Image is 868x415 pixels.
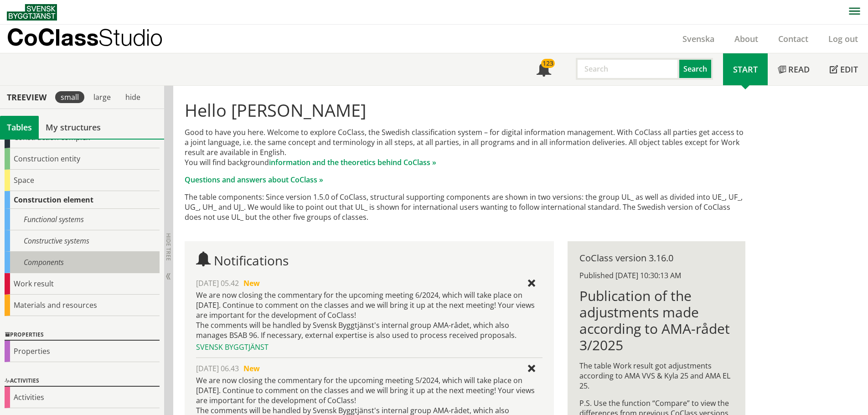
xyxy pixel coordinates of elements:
span: Notifications [214,252,289,269]
button: Search [679,58,713,80]
span: Read [788,64,810,75]
div: Space [5,170,160,191]
a: Edit [820,53,868,85]
div: small [55,91,84,103]
a: Questions and answers about CoClass » [185,175,323,185]
div: 123 [541,59,555,68]
div: Activities [5,376,160,387]
a: Svenska [672,33,724,44]
span: Studio [98,24,163,51]
div: Activities [5,387,160,408]
div: Functional systems [5,209,160,230]
a: About [724,33,768,44]
img: Svensk Byggtjänst [7,4,57,21]
a: Log out [818,33,868,44]
div: Construction element [5,191,160,209]
div: Properties [5,341,160,362]
p: Good to have you here. Welcome to explore CoClass, the Swedish classification system – for digita... [185,127,745,167]
span: [DATE] 06.43 [196,363,239,373]
div: Components [5,252,160,273]
span: [DATE] 05.42 [196,278,239,288]
a: CoClassStudio [7,25,182,53]
span: New [243,278,260,288]
a: My structures [39,116,108,139]
h1: Publication of the adjustments made according to AMA-rådet 3/2025 [579,288,733,353]
span: Start [733,64,758,75]
span: Hide tree [165,233,172,261]
a: Contact [768,33,818,44]
span: Edit [840,64,858,75]
input: Search [576,58,679,80]
span: Notifications [537,63,551,78]
div: Properties [5,330,160,341]
span: New [243,363,260,373]
div: We are now closing the commentary for the upcoming meeting 6/2024, which will take place on [DATE... [196,290,542,340]
div: hide [120,91,146,103]
div: large [88,91,116,103]
div: Construction entity [5,148,160,170]
div: Published [DATE] 10:30:13 AM [579,270,733,280]
div: Constructive systems [5,230,160,252]
div: CoClass version 3.16.0 [579,253,733,263]
p: The table Work result got adjustments according to AMA VVS & Kyla 25 and AMA EL 25. [579,361,733,391]
div: Svensk Byggtjänst [196,342,542,352]
div: Treeview [2,92,52,102]
a: Read [768,53,820,85]
a: Start [723,53,768,85]
div: Materials and resources [5,295,160,316]
p: CoClass [7,32,163,42]
a: information and the theoretics behind CoClass » [269,157,436,167]
h1: Hello [PERSON_NAME] [185,100,745,120]
a: 123 [527,53,561,85]
p: The table components: Since version 1.5.0 of CoClass, structural supporting components are shown ... [185,192,745,222]
div: Work result [5,273,160,295]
